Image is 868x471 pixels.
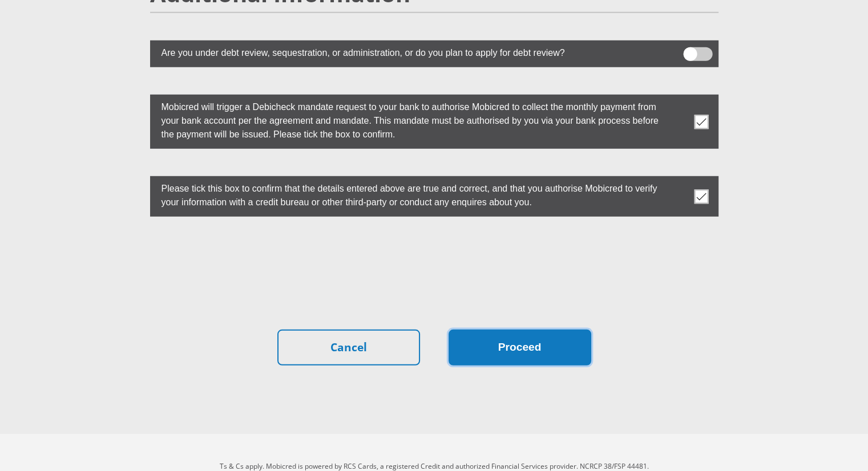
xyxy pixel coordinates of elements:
[150,95,661,144] label: Mobicred will trigger a Debicheck mandate request to your bank to authorise Mobicred to collect t...
[150,40,661,63] label: Are you under debt review, sequestration, or administration, or do you plan to apply for debt rev...
[150,176,661,212] label: Please tick this box to confirm that the details entered above are true and correct, and that you...
[449,330,591,366] button: Proceed
[348,244,521,289] iframe: reCAPTCHA
[277,330,420,366] a: Cancel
